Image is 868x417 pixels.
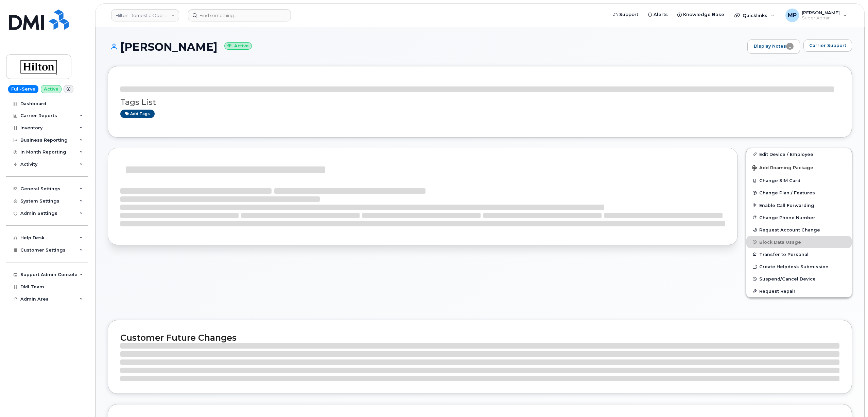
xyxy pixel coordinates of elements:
[746,260,852,273] a: Create Helpdesk Submission
[746,148,852,160] a: Edit Device / Employee
[759,190,815,195] span: Change Plan / Features
[809,42,846,49] span: Carrier Support
[747,39,800,54] a: Display Notes1
[746,199,852,211] button: Enable Call Forwarding
[786,43,794,50] span: 1
[108,41,744,53] h1: [PERSON_NAME]
[752,165,813,172] span: Add Roaming Package
[746,224,852,236] button: Request Account Change
[803,39,852,52] button: Carrier Support
[746,285,852,297] button: Request Repair
[746,248,852,260] button: Transfer to Personal
[746,211,852,224] button: Change Phone Number
[746,187,852,199] button: Change Plan / Features
[746,160,852,174] button: Add Roaming Package
[120,110,155,118] a: Add tags
[746,273,852,285] button: Suspend/Cancel Device
[759,203,814,208] span: Enable Call Forwarding
[120,98,839,107] h3: Tags List
[759,276,816,282] span: Suspend/Cancel Device
[224,42,252,50] small: Active
[746,236,852,248] button: Block Data Usage
[120,333,839,343] h2: Customer Future Changes
[746,174,852,187] button: Change SIM Card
